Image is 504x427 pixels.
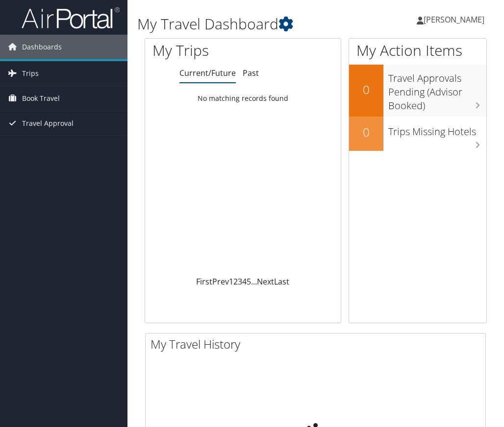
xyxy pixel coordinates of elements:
a: 0Travel Approvals Pending (Advisor Booked) [349,65,486,116]
h2: My Travel History [151,336,485,353]
a: 1 [229,276,233,287]
a: Prev [212,276,229,287]
a: 4 [242,276,247,287]
a: [PERSON_NAME] [417,5,494,34]
img: airportal-logo.png [22,6,120,29]
span: Book Travel [22,86,60,111]
a: Current/Future [179,68,236,78]
span: Trips [22,61,39,86]
h2: 0 [349,81,383,98]
h3: Travel Approvals Pending (Advisor Booked) [388,67,486,113]
td: No matching records found [145,90,341,107]
h1: My Travel Dashboard [137,14,375,34]
a: 0Trips Missing Hotels [349,117,486,151]
a: Last [274,276,289,287]
a: First [196,276,212,287]
h3: Trips Missing Hotels [388,120,486,139]
a: 5 [247,276,251,287]
h1: My Trips [152,40,252,61]
span: … [251,276,257,287]
h2: 0 [349,124,383,141]
a: 2 [233,276,238,287]
a: Next [257,276,274,287]
span: [PERSON_NAME] [424,14,484,25]
span: Travel Approval [22,111,74,136]
h1: My Action Items [349,40,486,61]
a: Past [243,68,259,78]
span: Dashboards [22,35,62,59]
a: 3 [238,276,242,287]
